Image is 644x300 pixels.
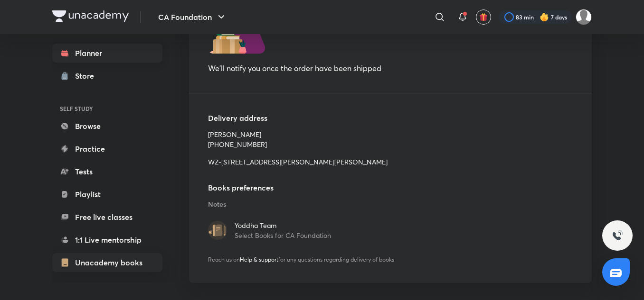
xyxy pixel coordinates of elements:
a: Store [52,66,162,85]
p: WZ-[STREET_ADDRESS][PERSON_NAME][PERSON_NAME] [208,157,573,167]
p: Yoddha Team [235,220,573,230]
a: Tests [52,162,162,181]
a: 1:1 Live mentorship [52,230,162,249]
p: [PHONE_NUMBER] [208,139,573,149]
button: CA Foundation [152,8,233,27]
img: ttu [612,230,623,241]
span: Help & support [240,256,278,263]
img: ansh jain [576,9,592,25]
a: Practice [52,139,162,158]
img: avatar [479,13,488,21]
img: Company Logo [52,10,129,22]
p: Select Books for CA Foundation [235,230,573,240]
p: [PERSON_NAME] [208,129,573,139]
img: - [208,221,227,240]
a: Planner [52,44,162,63]
a: Playlist [52,185,162,204]
div: Store [75,70,100,82]
a: Unacademy books [52,253,162,272]
h5: Delivery address [208,112,573,124]
a: Free live classes [52,208,162,227]
img: streak [540,12,549,22]
h5: Books preferences [208,182,573,199]
h6: SELF STUDY [52,100,162,117]
p: Notes [208,199,573,209]
p: Reach us on for any questions regarding delivery of books [208,240,573,264]
button: avatar [476,9,491,25]
h5: We’ll notify you once the order have been shipped [208,63,455,74]
a: Company Logo [52,10,129,24]
a: Browse [52,117,162,136]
